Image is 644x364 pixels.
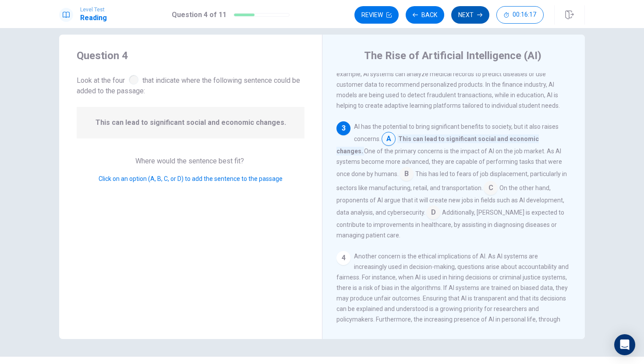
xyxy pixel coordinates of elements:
span: On the other hand, proponents of AI argue that it will create new jobs in fields such as AI devel... [336,184,564,216]
span: This has led to fears of job displacement, particularly in sectors like manufacturing, retail, an... [336,170,567,191]
span: Where would the sentence best fit? [135,157,246,165]
span: This can lead to significant social and economic changes. [96,117,286,128]
button: 00:16:17 [496,6,544,24]
h4: The Rise of Artificial Intelligence (AI) [364,49,541,63]
span: Another concern is the ethical implications of AI. As AI systems are increasingly used in decisio... [336,253,569,344]
span: A [382,132,396,146]
button: Review [354,6,399,24]
div: Open Intercom Messenger [614,334,635,355]
span: Click on an option (A, B, C, or D) to add the sentence to the passage [99,175,283,182]
span: C [484,181,498,195]
span: AI has the potential to bring significant benefits to society, but it also raises concerns. [354,123,559,142]
h1: Question 4 of 11 [172,10,226,20]
span: Level Test [80,7,107,13]
h1: Reading [80,13,107,23]
div: 4 [336,251,350,265]
span: Additionally, [PERSON_NAME] is expected to contribute to improvements in healthcare, by assisting... [336,209,564,239]
div: 3 [336,121,350,135]
span: B [400,167,414,181]
button: Next [451,6,489,24]
h4: Question 4 [77,49,304,63]
span: This can lead to significant social and economic changes. [336,134,539,155]
span: One of the primary concerns is the impact of AI on the job market. As AI systems become more adva... [336,148,562,177]
button: Back [406,6,444,24]
span: D [426,205,440,219]
span: 00:16:17 [513,11,536,18]
span: Look at the four that indicate where the following sentence could be added to the passage: [77,73,304,96]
